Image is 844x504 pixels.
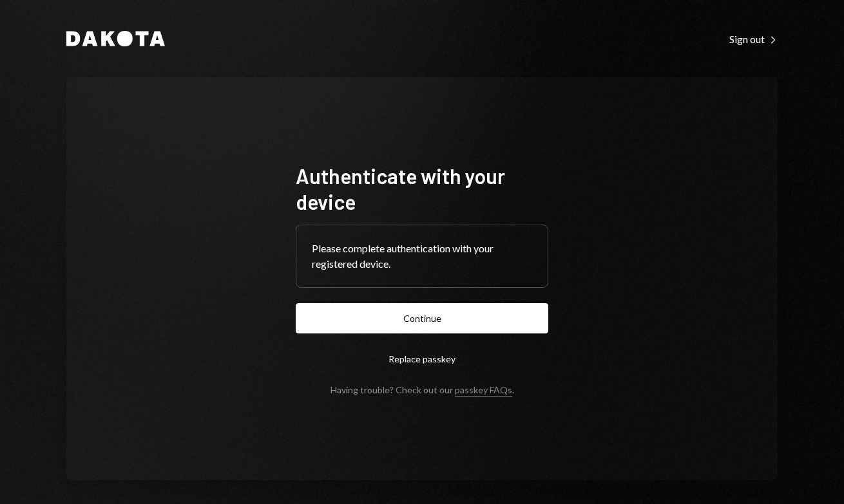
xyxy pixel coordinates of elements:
[455,384,512,397] a: passkey FAQs
[296,344,548,374] button: Replace passkey
[296,303,548,333] button: Continue
[729,32,778,46] a: Sign out
[729,33,778,46] div: Sign out
[331,384,514,395] div: Having trouble? Check out our .
[296,163,548,214] h1: Authenticate with your device
[312,241,532,272] div: Please complete authentication with your registered device.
